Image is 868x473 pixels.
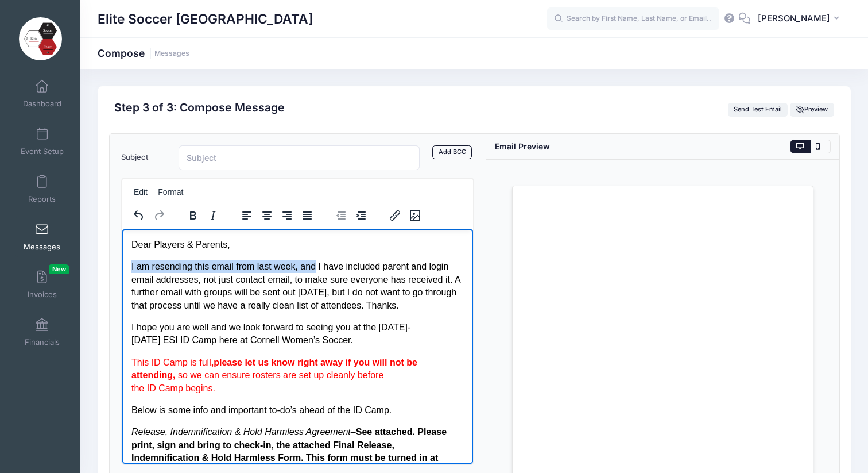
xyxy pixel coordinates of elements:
span: New [49,264,69,274]
div: alignment [230,204,324,226]
h1: Elite Soccer [GEOGRAPHIC_DATA] [98,6,313,32]
button: Undo [129,207,149,224]
a: Messages [15,217,69,257]
span: Edit [134,187,148,197]
div: Email Preview [495,140,550,152]
p: Below is some info and important to-do’s ahead of the ID Camp. [9,175,342,187]
button: Insert/edit image [405,207,425,224]
button: Italic [203,207,223,224]
a: Messages [154,49,189,58]
span: Messages [24,242,60,252]
a: Dashboard [15,74,69,114]
button: Increase indent [351,207,371,224]
span: so we can ensure rosters are set up cleanly before the ID Camp begins. [9,141,261,163]
input: Search by First Name, Last Name, or Email... [547,7,719,30]
div: indentation [324,204,378,226]
p: I hope you are well and we look forward to seeing you at the [DATE]-[DATE] ESI ID Camp here at Co... [9,92,342,118]
button: Redo [149,207,169,224]
p: I am resending this email from last week, and I have included parent and login email addresses, n... [9,31,342,83]
span: Event Setup [21,147,64,156]
button: Justify [297,207,317,224]
p: – [9,197,342,248]
span: Preview [796,105,828,113]
div: history [122,204,176,226]
button: Align left [237,207,257,224]
button: [PERSON_NAME] [750,6,851,32]
span: , [89,128,91,138]
h1: Compose [98,47,189,59]
span: Format [158,187,183,197]
span: [PERSON_NAME] [758,12,830,25]
div: formatting [176,204,230,226]
img: Elite Soccer Ithaca [19,17,62,60]
button: Align center [257,207,277,224]
button: Send Test Email [728,103,788,117]
span: Dashboard [23,99,61,109]
button: Align right [277,207,297,224]
label: Subject [115,145,173,170]
iframe: Rich Text Area [122,229,473,464]
button: Insert/edit link [385,207,405,224]
span: Reports [28,194,56,204]
a: Event Setup [15,121,69,161]
a: Financials [15,312,69,352]
button: Bold [183,207,203,224]
h2: Step 3 of 3: Compose Message [114,101,285,114]
a: Reports [15,169,69,209]
button: Decrease indent [331,207,351,224]
a: Add BCC [432,145,472,159]
input: Subject [179,145,420,170]
span: This ID Camp is full [9,128,89,138]
em: Release, Indemnification & Hold Harmless Agreement [9,198,228,207]
span: Invoices [28,290,57,299]
div: image [378,204,432,226]
span: Financials [25,337,60,347]
span: please let us know right away if you will not be attending, [9,128,295,151]
a: InvoicesNew [15,264,69,305]
button: Preview [790,103,834,117]
p: Dear Players & Parents, [9,9,342,22]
